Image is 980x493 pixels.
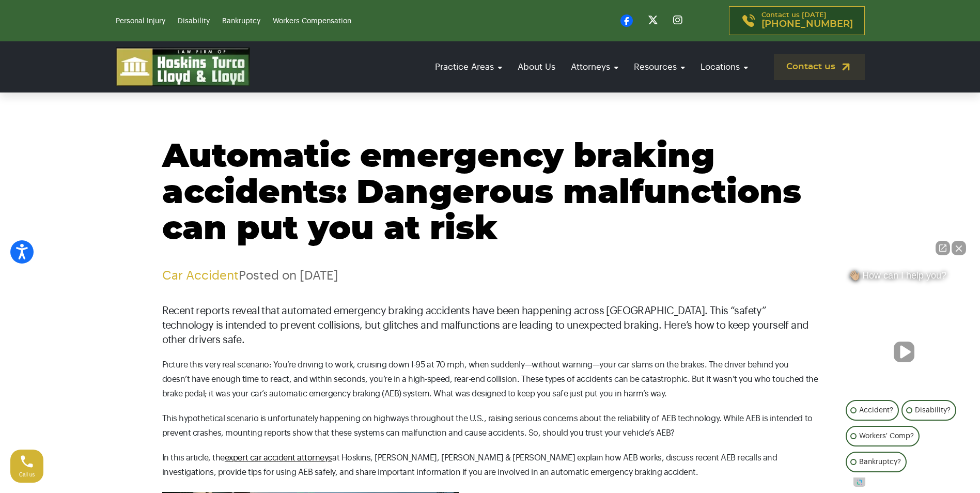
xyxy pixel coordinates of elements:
button: Close Intaker Chat Widget [952,241,966,255]
p: Workers' Comp? [859,430,914,442]
button: Unmute video [894,342,914,362]
a: Disability [178,18,210,25]
span: Call us [19,472,35,477]
a: Car Accident [162,269,239,282]
a: About Us [512,52,561,82]
img: logo [116,48,250,86]
a: Contact us [774,54,865,80]
a: Practice Areas [430,52,507,82]
span: [PHONE_NUMBER] [761,19,853,29]
a: Open intaker chat [853,477,865,487]
p: Contact us [DATE] [761,12,853,29]
a: Personal Injury [116,18,165,25]
h1: Automatic emergency braking accidents: Dangerous malfunctions can put you at risk [162,139,818,248]
a: Bankruptcy [222,18,260,25]
p: Accident? [859,404,893,417]
p: Posted on [DATE] [162,268,818,283]
p: Bankruptcy? [859,456,901,468]
p: This hypothetical scenario is unfortunately happening on highways throughout the U.S., raising se... [162,411,818,440]
a: Workers Compensation [273,18,351,25]
a: Resources [629,52,690,82]
a: Locations [695,52,753,82]
div: 👋🏼 How can I help you? [843,270,965,286]
a: Open direct chat [936,241,950,255]
p: Recent reports reveal that automated emergency braking accidents have been happening across [GEOG... [162,304,818,347]
a: Contact us [DATE][PHONE_NUMBER] [729,6,865,35]
a: Attorneys [566,52,624,82]
p: Picture this very real scenario: You’re driving to work, cruising down I-95 at 70 mph, when sudde... [162,358,818,401]
p: Disability? [915,404,951,417]
p: In this article, the at Hoskins, [PERSON_NAME], [PERSON_NAME] & [PERSON_NAME] explain how AEB wor... [162,451,818,480]
a: expert car accident attorneys [225,454,332,462]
